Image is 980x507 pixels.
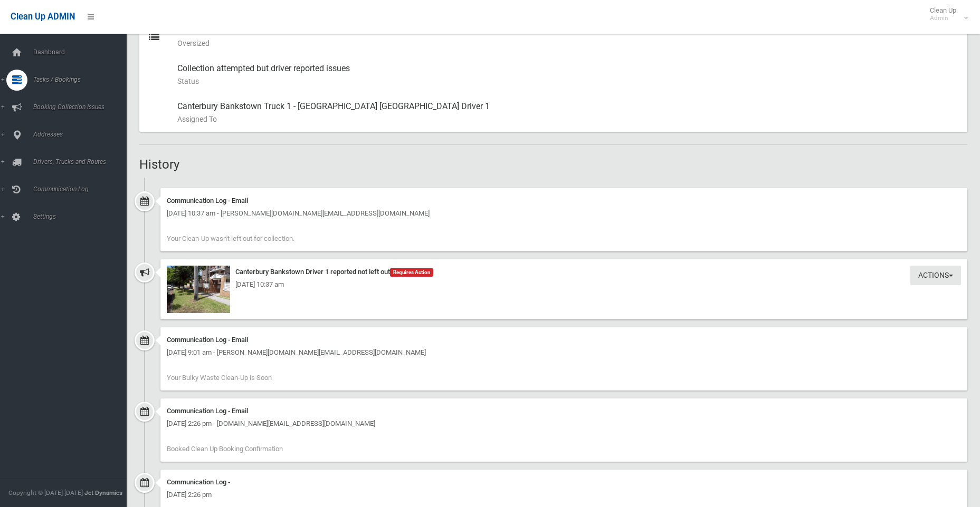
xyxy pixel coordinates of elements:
span: Your Bulky Waste Clean-Up is Soon [167,374,272,382]
div: [DATE] 2:26 pm [167,489,961,501]
div: Communication Log - Email [167,405,961,417]
div: Canterbury Bankstown Driver 1 reported not left out [167,266,961,278]
small: Oversized [177,37,959,50]
div: Communication Log - [167,476,961,489]
span: Settings [30,213,135,220]
span: Addresses [30,131,135,138]
button: Actions [910,266,961,285]
div: [DATE] 9:01 am - [PERSON_NAME][DOMAIN_NAME][EMAIL_ADDRESS][DOMAIN_NAME] [167,346,961,359]
span: Drivers, Trucks and Routes [30,158,135,165]
small: Assigned To [177,113,959,125]
span: Copyright © [DATE]-[DATE] [8,489,83,496]
span: Requires Action [390,268,433,277]
div: Communication Log - Email [167,334,961,346]
span: Communication Log [30,186,135,193]
div: Communication Log - Email [167,194,961,207]
span: Dashboard [30,48,135,56]
img: 2025-01-1310.36.337646626035971016008.jpg [167,266,230,313]
span: Your Clean-Up wasn't left out for collection. [167,235,294,242]
div: [DATE] 10:37 am [167,278,961,291]
strong: Jet Dynamics [84,489,122,496]
div: Collection attempted but driver reported issues [177,56,959,94]
span: Tasks / Bookings [30,76,135,83]
h2: History [139,158,967,171]
span: Booked Clean Up Booking Confirmation [167,445,283,453]
small: Status [177,75,959,87]
div: No [177,18,959,56]
span: Clean Up [925,6,967,22]
span: Booking Collection Issues [30,103,135,111]
small: Admin [930,14,956,22]
div: Canterbury Bankstown Truck 1 - [GEOGRAPHIC_DATA] [GEOGRAPHIC_DATA] Driver 1 [177,94,959,132]
div: [DATE] 10:37 am - [PERSON_NAME][DOMAIN_NAME][EMAIL_ADDRESS][DOMAIN_NAME] [167,207,961,220]
span: Clean Up ADMIN [11,12,75,22]
div: [DATE] 2:26 pm - [DOMAIN_NAME][EMAIL_ADDRESS][DOMAIN_NAME] [167,417,961,430]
